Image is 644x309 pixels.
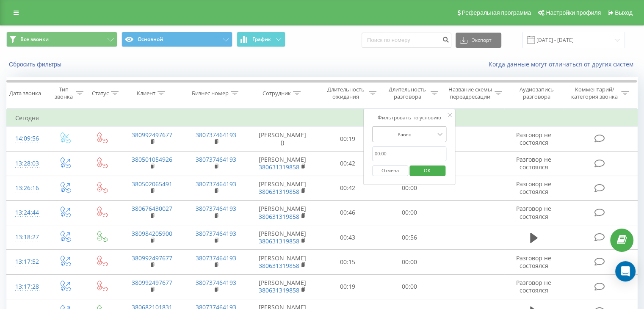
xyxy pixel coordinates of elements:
[132,279,172,287] a: 380992497677
[196,229,236,237] a: 380737464193
[259,163,299,171] a: 380631319858
[462,9,531,16] span: Реферальная программа
[248,127,317,151] td: [PERSON_NAME] ()
[362,33,451,48] input: Поиск по номеру
[317,250,379,274] td: 00:15
[132,155,172,163] a: 380501054926
[132,131,172,139] a: 380992497677
[248,176,317,200] td: [PERSON_NAME]
[9,90,41,97] div: Дата звонка
[569,86,619,100] div: Комментарий/категория звонка
[372,113,447,122] div: Фильтровать по условию
[259,237,299,245] a: 380631319858
[259,286,299,294] a: 380631319858
[415,164,439,177] span: OK
[386,86,428,100] div: Длительность разговора
[546,9,601,16] span: Настройки профиля
[259,212,299,221] a: 380631319858
[196,180,236,188] a: 380737464193
[248,151,317,176] td: [PERSON_NAME]
[196,254,236,262] a: 380737464193
[448,86,492,100] div: Название схемы переадресации
[259,188,299,196] a: 380631319858
[409,166,445,176] button: OK
[6,32,117,47] button: Все звонки
[196,155,236,163] a: 380737464193
[248,274,317,299] td: [PERSON_NAME]
[516,204,551,220] span: Разговор не состоялся
[489,60,638,68] a: Когда данные могут отличаться от других систем
[456,33,501,48] button: Экспорт
[516,155,551,171] span: Разговор не состоялся
[15,229,38,246] div: 13:18:27
[259,262,299,270] a: 380631319858
[248,200,317,225] td: [PERSON_NAME]
[196,131,236,139] a: 380737464193
[516,131,551,146] span: Разговор не состоялся
[263,90,291,97] div: Сотрудник
[379,176,440,200] td: 00:00
[379,250,440,274] td: 00:00
[372,146,447,161] input: 00:00
[317,225,379,250] td: 00:43
[15,279,38,295] div: 13:17:28
[317,274,379,299] td: 00:19
[7,110,638,127] td: Сегодня
[15,254,38,270] div: 13:17:52
[317,200,379,225] td: 00:46
[122,32,232,47] button: Основной
[92,90,109,97] div: Статус
[6,61,66,68] button: Сбросить фильтры
[15,155,38,172] div: 13:28:03
[196,204,236,212] a: 380737464193
[192,90,229,97] div: Бизнес номер
[196,279,236,287] a: 380737464193
[15,180,38,196] div: 13:26:16
[252,36,271,42] span: График
[379,225,440,250] td: 00:56
[379,200,440,225] td: 00:00
[615,261,636,281] div: Open Intercom Messenger
[132,254,172,262] a: 380992497677
[237,32,285,47] button: График
[516,279,551,294] span: Разговор не состоялся
[325,86,367,100] div: Длительность ожидания
[248,225,317,250] td: [PERSON_NAME]
[137,90,155,97] div: Клиент
[516,254,551,270] span: Разговор не состоялся
[15,130,38,147] div: 14:09:56
[132,229,172,237] a: 380984205900
[248,250,317,274] td: [PERSON_NAME]
[516,180,551,196] span: Разговор не состоялся
[317,151,379,176] td: 00:42
[132,180,172,188] a: 380502065491
[132,204,172,212] a: 380676430027
[15,204,38,221] div: 13:24:44
[20,36,49,43] span: Все звонки
[379,274,440,299] td: 00:00
[317,127,379,151] td: 00:19
[317,176,379,200] td: 00:42
[615,9,633,16] span: Выход
[53,86,73,100] div: Тип звонка
[372,166,408,176] button: Отмена
[512,86,561,100] div: Аудиозапись разговора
